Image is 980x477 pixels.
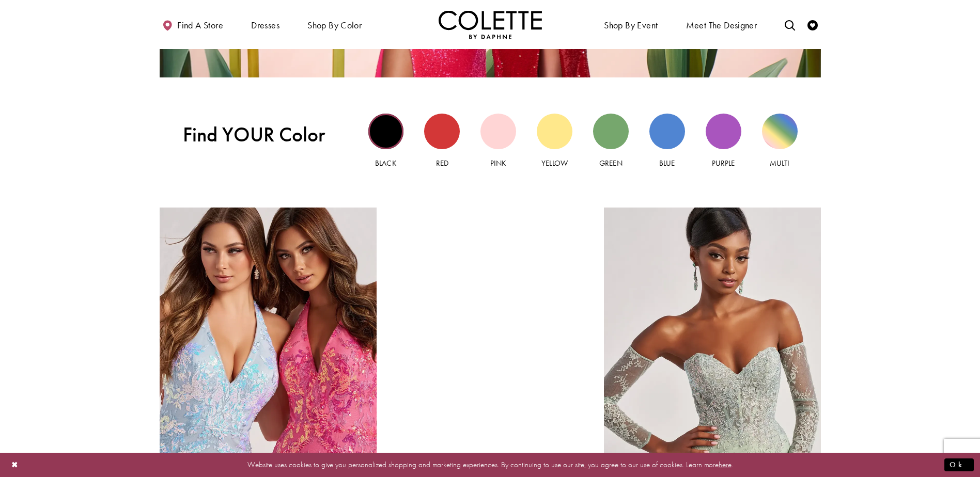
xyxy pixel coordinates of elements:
[490,158,506,168] span: Pink
[604,20,658,30] span: Shop By Event
[659,158,675,168] span: Blue
[706,114,741,169] a: Purple view Purple
[599,158,622,168] span: Green
[375,158,396,168] span: Black
[649,114,685,169] a: Blue view Blue
[762,114,798,169] a: Multi view Multi
[436,158,448,168] span: Red
[537,114,572,149] div: Yellow view
[305,10,364,39] span: Shop by color
[251,20,279,30] span: Dresses
[712,158,735,168] span: Purple
[183,123,345,147] span: Find YOUR Color
[805,10,820,39] a: Check Wishlist
[719,459,732,470] a: here
[601,10,660,39] span: Shop By Event
[439,10,542,39] img: Colette by Daphne
[762,114,798,149] div: Multi view
[424,114,460,149] div: Red view
[480,114,516,169] a: Pink view Pink
[368,114,404,149] div: Black view
[683,10,760,39] a: Meet the designer
[160,10,226,39] a: Find a store
[6,456,24,474] button: Close Dialog
[74,458,906,472] p: Website uses cookies to give you personalized shopping and marketing experiences. By continuing t...
[686,20,757,30] span: Meet the designer
[782,10,798,39] a: Toggle search
[537,114,572,169] a: Yellow view Yellow
[593,114,629,169] a: Green view Green
[770,158,789,168] span: Multi
[649,114,685,149] div: Blue view
[541,158,567,168] span: Yellow
[248,10,282,39] span: Dresses
[480,114,516,149] div: Pink view
[177,20,223,30] span: Find a store
[593,114,629,149] div: Green view
[706,114,741,149] div: Purple view
[424,114,460,169] a: Red view Red
[944,458,974,471] button: Submit Dialog
[307,20,362,30] span: Shop by color
[439,10,542,39] a: Visit Home Page
[368,114,404,169] a: Black view Black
